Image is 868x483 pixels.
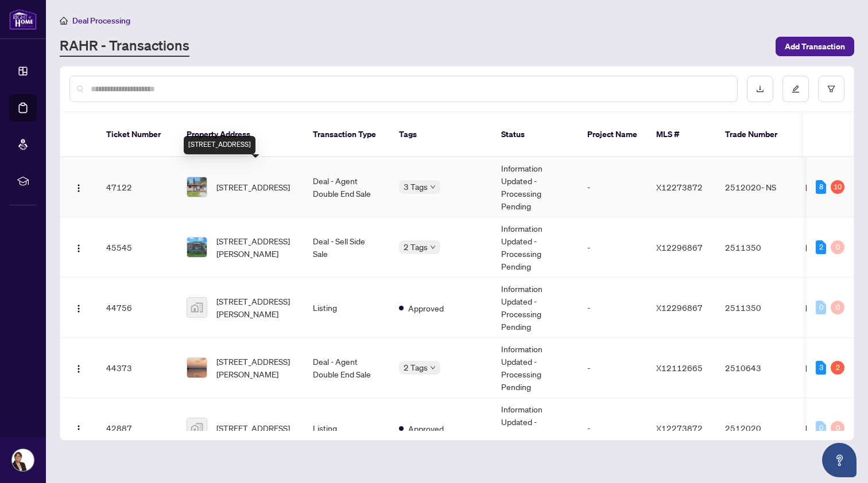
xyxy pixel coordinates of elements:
[816,180,826,194] div: 8
[492,217,578,278] td: Information Updated - Processing Pending
[177,112,304,157] th: Property Address
[97,278,177,338] td: 44756
[827,85,835,93] span: filter
[818,76,844,102] button: filter
[578,398,647,458] td: -
[716,338,796,398] td: 2510643
[647,112,716,157] th: MLS #
[578,278,647,338] td: -
[187,418,207,438] img: thumbnail-img
[578,217,647,278] td: -
[74,244,83,253] img: Logo
[72,15,130,26] span: Deal Processing
[69,298,88,317] button: Logo
[656,363,703,373] span: X12112665
[716,157,796,217] td: 2512020- NS
[782,76,809,102] button: edit
[216,235,294,260] span: [STREET_ADDRESS][PERSON_NAME]
[9,9,37,30] img: logo
[304,157,390,217] td: Deal - Agent Double End Sale
[184,136,255,154] div: [STREET_ADDRESS]
[831,421,844,435] div: 0
[716,217,796,278] td: 2511350
[74,364,83,373] img: Logo
[776,37,854,56] button: Add Transaction
[492,278,578,338] td: Information Updated - Processing Pending
[492,112,578,157] th: Status
[304,338,390,398] td: Deal - Agent Double End Sale
[216,355,294,380] span: [STREET_ADDRESS][PERSON_NAME]
[97,157,177,217] td: 47122
[74,424,83,434] img: Logo
[304,278,390,338] td: Listing
[74,304,83,313] img: Logo
[578,338,647,398] td: -
[656,302,703,313] span: X12296867
[822,443,857,477] button: Open asap
[187,177,207,197] img: thumbnail-img
[430,184,436,190] span: down
[74,184,83,193] img: Logo
[430,244,436,250] span: down
[716,278,796,338] td: 2511350
[187,237,207,257] img: thumbnail-img
[756,85,764,93] span: download
[816,361,826,375] div: 3
[187,298,207,317] img: thumbnail-img
[69,238,88,256] button: Logo
[656,242,703,252] span: X12296867
[816,240,826,254] div: 2
[97,338,177,398] td: 44373
[785,37,845,56] span: Add Transaction
[492,398,578,458] td: Information Updated - Processing Pending
[404,180,428,193] span: 3 Tags
[831,301,844,314] div: 0
[390,112,492,157] th: Tags
[404,361,428,374] span: 2 Tags
[578,112,647,157] th: Project Name
[816,301,826,314] div: 0
[304,217,390,278] td: Deal - Sell Side Sale
[187,358,207,377] img: thumbnail-img
[716,398,796,458] td: 2512020
[60,36,189,57] a: RAHR - Transactions
[69,178,88,196] button: Logo
[430,365,436,371] span: down
[747,76,773,102] button: download
[97,217,177,278] td: 45545
[12,449,34,471] img: Profile Icon
[816,421,826,435] div: 0
[216,181,290,193] span: [STREET_ADDRESS]
[656,423,703,433] span: X12273872
[69,419,88,437] button: Logo
[304,398,390,458] td: Listing
[216,295,294,320] span: [STREET_ADDRESS][PERSON_NAME]
[716,112,796,157] th: Trade Number
[408,302,444,314] span: Approved
[831,361,844,375] div: 2
[408,422,444,435] span: Approved
[69,359,88,377] button: Logo
[656,182,703,192] span: X12273872
[492,338,578,398] td: Information Updated - Processing Pending
[792,85,800,93] span: edit
[578,157,647,217] td: -
[60,17,68,25] span: home
[97,112,177,157] th: Ticket Number
[492,157,578,217] td: Information Updated - Processing Pending
[831,180,844,194] div: 10
[404,240,428,254] span: 2 Tags
[831,240,844,254] div: 0
[97,398,177,458] td: 42887
[304,112,390,157] th: Transaction Type
[216,422,290,434] span: [STREET_ADDRESS]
